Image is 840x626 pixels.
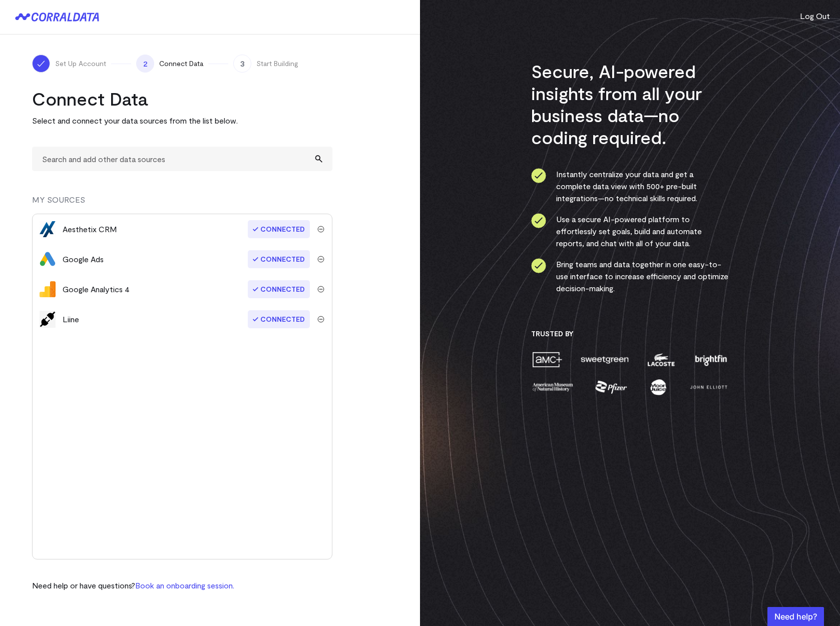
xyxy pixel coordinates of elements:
img: amc-0b11a8f1.png [531,351,563,368]
p: Need help or have questions? [32,579,234,591]
span: Connected [248,220,310,238]
div: Google Ads [63,253,104,265]
div: Liine [63,313,79,325]
img: john-elliott-25751c40.png [688,378,729,396]
div: Aesthetix CRM [63,223,117,235]
img: lacoste-7a6b0538.png [646,351,676,368]
img: google_ads-c8121f33.png [40,251,56,267]
input: Search and add other data sources [32,147,332,171]
p: Select and connect your data sources from the list below. [32,115,332,127]
img: trash-40e54a27.svg [317,226,324,233]
img: moon-juice-c312e729.png [648,378,668,396]
div: MY SOURCES [32,194,332,214]
span: Connected [248,250,310,268]
h3: Secure, AI-powered insights from all your business data—no coding required. [531,60,729,148]
li: Bring teams and data together in one easy-to-use interface to increase efficiency and optimize de... [531,258,729,294]
li: Use a secure AI-powered platform to effortlessly set goals, build and automate reports, and chat ... [531,213,729,249]
span: 2 [136,55,154,73]
h3: Trusted By [531,329,729,338]
h2: Connect Data [32,88,332,110]
img: ico-check-white-5ff98cb1.svg [36,59,46,69]
span: Connected [248,280,310,298]
span: Connected [248,310,310,328]
li: Instantly centralize your data and get a complete data view with 500+ pre-built integrations—no t... [531,168,729,204]
img: ico-check-circle-4b19435c.svg [531,168,546,183]
img: trash-40e54a27.svg [317,256,324,263]
img: sweetgreen-1d1fb32c.png [580,351,630,368]
img: trash-40e54a27.svg [317,286,324,293]
img: trash-40e54a27.svg [317,316,324,323]
img: pfizer-e137f5fc.png [594,378,629,396]
span: Set Up Account [55,59,106,69]
img: ico-check-circle-4b19435c.svg [531,213,546,228]
img: amnh-5afada46.png [531,378,574,396]
span: Start Building [256,59,298,69]
button: Log Out [800,10,830,22]
img: default-f74cbd8b.png [40,311,56,328]
img: ico-check-circle-4b19435c.svg [531,258,546,273]
div: Google Analytics 4 [63,283,130,295]
img: brightfin-a251e171.png [693,351,729,368]
img: aesthetix_crm-416afc8b.png [40,221,56,237]
span: 3 [233,55,251,73]
a: Book an onboarding session. [135,580,234,590]
span: Connect Data [159,59,203,69]
img: google_analytics_4-4ee20295.svg [40,281,56,297]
